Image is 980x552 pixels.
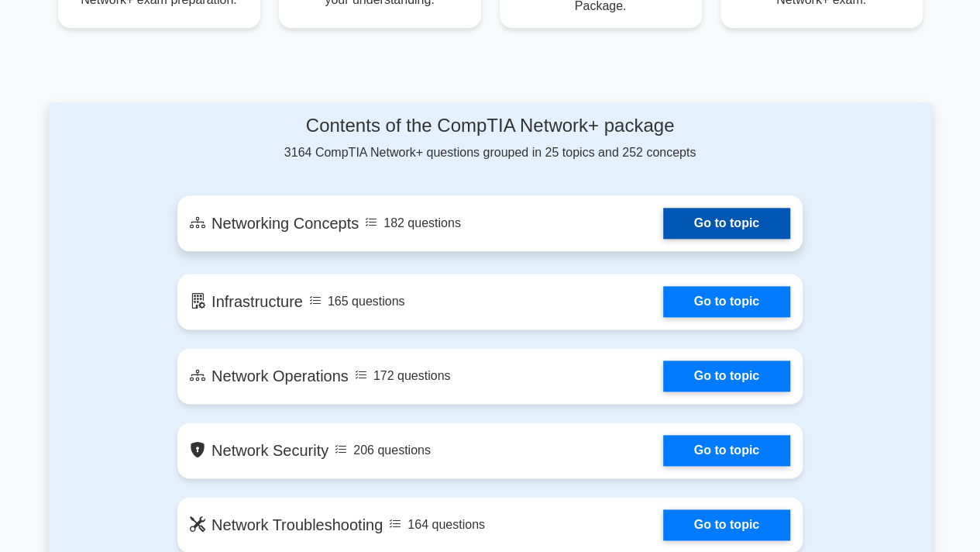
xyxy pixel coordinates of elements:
[663,208,790,239] a: Go to topic
[177,115,803,162] div: 3164 CompTIA Network+ questions grouped in 25 topics and 252 concepts
[663,361,790,392] a: Go to topic
[177,115,803,137] h4: Contents of the CompTIA Network+ package
[663,286,790,317] a: Go to topic
[663,509,790,540] a: Go to topic
[663,435,790,466] a: Go to topic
